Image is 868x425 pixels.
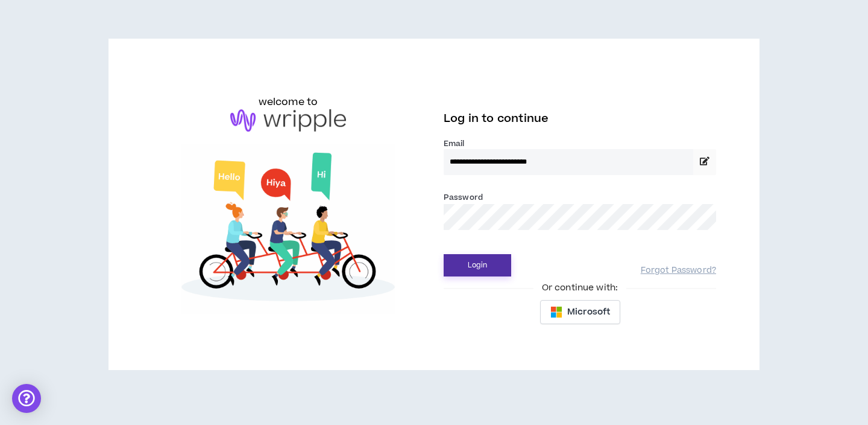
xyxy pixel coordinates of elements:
a: Forgot Password? [641,265,716,276]
img: logo-brand.png [230,109,346,132]
span: Microsoft [567,305,610,319]
label: Email [444,138,716,149]
span: Or continue with: [533,281,626,295]
div: Open Intercom Messenger [12,384,41,413]
button: Microsoft [540,300,620,324]
label: Password [444,192,483,203]
span: Log in to continue [444,111,549,126]
button: Login [444,254,511,276]
img: Welcome to Wripple [152,144,424,314]
h6: welcome to [259,95,318,109]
